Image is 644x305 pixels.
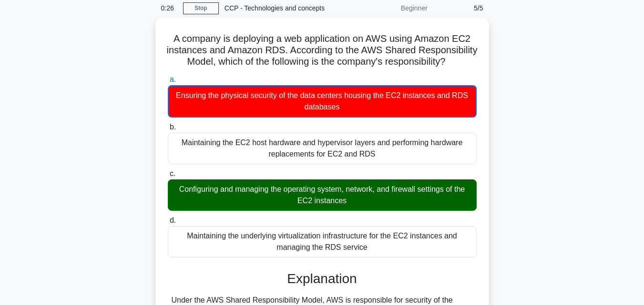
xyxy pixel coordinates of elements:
div: Maintaining the EC2 host hardware and hypervisor layers and performing hardware replacements for ... [168,133,477,164]
div: Ensuring the physical security of the data centers housing the EC2 instances and RDS databases [168,85,477,118]
h5: A company is deploying a web application on AWS using Amazon EC2 instances and Amazon RDS. Accord... [167,33,478,68]
a: Stop [183,2,219,14]
span: b. [170,123,176,131]
span: d. [170,216,176,224]
div: Maintaining the underlying virtualization infrastructure for the EC2 instances and managing the R... [168,226,477,257]
div: Configuring and managing the operating system, network, and firewall settings of the EC2 instances [168,179,477,211]
h3: Explanation [174,271,471,287]
span: a. [170,75,176,83]
span: c. [170,169,175,177]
